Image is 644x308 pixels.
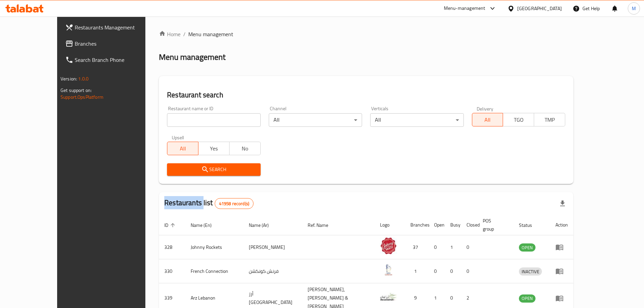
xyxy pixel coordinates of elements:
button: No [229,142,261,155]
td: 330 [159,259,185,283]
div: OPEN [519,294,535,303]
span: 41958 record(s) [215,200,253,207]
a: Restaurants Management [60,19,165,35]
span: Search [172,165,255,174]
td: 37 [405,235,429,259]
nav: breadcrumb [159,30,573,38]
span: 1.0.0 [78,74,89,83]
div: Menu [555,243,568,251]
img: Arz Lebanon [380,288,397,305]
h2: Menu management [159,52,225,63]
span: Branches [75,40,159,48]
button: All [472,113,503,126]
h2: Restaurants list [164,198,254,209]
span: Ref. Name [308,221,337,229]
span: M [632,5,636,12]
th: Closed [461,215,477,235]
div: Menu-management [444,4,485,13]
td: 1 [405,259,429,283]
th: Busy [445,215,461,235]
td: 0 [429,259,445,283]
label: Upsell [172,135,184,140]
span: Search Branch Phone [75,56,159,64]
div: [GEOGRAPHIC_DATA] [517,5,562,12]
th: Logo [375,215,405,235]
td: [PERSON_NAME] [243,235,302,259]
span: TGO [506,115,531,125]
td: 0 [461,259,477,283]
td: 0 [445,259,461,283]
td: فرنش كونكشن [243,259,302,283]
th: Open [429,215,445,235]
button: All [167,142,198,155]
span: All [170,144,196,153]
span: Status [519,221,541,229]
button: Search [167,163,260,176]
a: Search Branch Phone [60,52,165,68]
span: Yes [201,144,227,153]
td: 1 [445,235,461,259]
button: Yes [198,142,230,155]
button: TGO [503,113,534,126]
span: POS group [483,217,505,233]
div: Menu [555,294,568,302]
td: 0 [461,235,477,259]
li: / [183,30,186,38]
div: All [269,113,362,127]
h2: Restaurant search [167,90,565,100]
span: INACTIVE [519,268,542,276]
span: No [232,144,258,153]
span: Restaurants Management [75,23,159,31]
th: Branches [405,215,429,235]
span: ID [164,221,177,229]
span: Menu management [188,30,233,38]
span: OPEN [519,294,535,302]
button: TMP [534,113,565,126]
td: French Connection [185,259,243,283]
span: Name (Ar) [249,221,278,229]
span: OPEN [519,244,535,252]
div: Export file [554,195,571,212]
img: French Connection [380,261,397,278]
div: All [370,113,463,127]
div: OPEN [519,243,535,252]
span: All [475,115,501,125]
div: Menu [555,267,568,275]
span: Name (En) [191,221,220,229]
span: Get support on: [61,86,92,95]
th: Action [550,215,573,235]
td: 0 [429,235,445,259]
img: Johnny Rockets [380,237,397,254]
td: 328 [159,235,185,259]
label: Delivery [477,106,494,111]
span: Version: [61,74,77,83]
td: Johnny Rockets [185,235,243,259]
input: Search for restaurant name or ID.. [167,113,260,127]
a: Support.OpsPlatform [61,93,103,101]
a: Branches [60,35,165,52]
a: Home [159,30,181,38]
div: Total records count [215,198,254,209]
span: TMP [537,115,563,125]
